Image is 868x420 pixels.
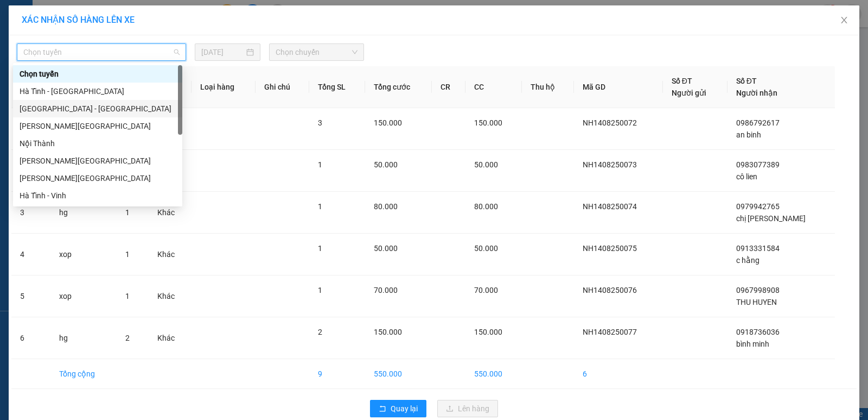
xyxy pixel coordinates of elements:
[11,234,50,275] td: 4
[672,77,692,85] span: Số ĐT
[379,405,386,413] span: rollback
[736,286,780,294] span: 0967998908
[736,202,780,211] span: 0979942765
[736,340,769,348] span: bình minh
[583,286,637,294] span: NH1408250076
[13,65,182,83] div: Chọn tuyến
[201,46,244,58] input: 14/08/2025
[20,85,176,97] div: Hà Tĩnh - [GEOGRAPHIC_DATA]
[583,118,637,127] span: NH1408250072
[11,66,50,108] th: STT
[736,77,757,85] span: Số ĐT
[736,118,780,127] span: 0986792617
[840,16,848,24] span: close
[192,66,256,108] th: Loại hàng
[318,202,322,211] span: 1
[276,44,358,60] span: Chọn chuyến
[20,120,176,132] div: [PERSON_NAME][GEOGRAPHIC_DATA]
[465,359,522,389] td: 550.000
[318,160,322,169] span: 1
[309,359,365,389] td: 9
[11,192,50,234] td: 3
[149,192,192,234] td: Khác
[374,118,402,127] span: 150.000
[736,172,757,181] span: cô lien
[50,192,117,234] td: hg
[432,66,465,108] th: CR
[11,108,50,150] td: 1
[13,187,182,204] div: Hà Tĩnh - Vinh
[736,244,780,253] span: 0913331584
[20,155,176,167] div: [PERSON_NAME][GEOGRAPHIC_DATA]
[374,244,398,253] span: 50.000
[149,275,192,317] td: Khác
[125,292,130,300] span: 1
[20,137,176,149] div: Nội Thành
[522,66,574,108] th: Thu hộ
[13,170,182,187] div: Hồng Lĩnh - Hà Tĩnh
[125,250,130,259] span: 1
[574,66,663,108] th: Mã GD
[374,160,398,169] span: 50.000
[437,400,498,417] button: uploadLên hàng
[20,68,176,80] div: Chọn tuyến
[374,328,402,336] span: 150.000
[125,208,130,217] span: 1
[391,403,418,415] span: Quay lại
[465,66,522,108] th: CC
[736,160,780,169] span: 0983077389
[583,160,637,169] span: NH1408250073
[11,317,50,359] td: 6
[11,150,50,192] td: 2
[318,118,322,127] span: 3
[736,214,806,223] span: chị [PERSON_NAME]
[736,256,759,265] span: c hằng
[374,286,398,294] span: 70.000
[22,15,135,25] span: XÁC NHẬN SỐ HÀNG LÊN XE
[125,334,130,342] span: 2
[736,328,780,336] span: 0918736036
[20,190,176,202] div: Hà Tĩnh - Vinh
[474,328,502,336] span: 150.000
[365,66,432,108] th: Tổng cước
[318,244,322,253] span: 1
[50,359,117,389] td: Tổng cộng
[672,89,706,97] span: Người gửi
[20,103,176,115] div: [GEOGRAPHIC_DATA] - [GEOGRAPHIC_DATA]
[583,244,637,253] span: NH1408250075
[574,359,663,389] td: 6
[365,359,432,389] td: 550.000
[736,298,777,306] span: THU HUYEN
[474,202,498,211] span: 80.000
[309,66,365,108] th: Tổng SL
[583,202,637,211] span: NH1408250074
[583,328,637,336] span: NH1408250077
[13,83,182,100] div: Hà Tĩnh - Hà Nội
[23,44,180,60] span: Chọn tuyến
[474,160,498,169] span: 50.000
[829,5,859,36] button: Close
[13,152,182,170] div: Hương Khê - Hà Tĩnh
[149,234,192,275] td: Khác
[149,317,192,359] td: Khác
[50,275,117,317] td: xop
[20,172,176,184] div: [PERSON_NAME][GEOGRAPHIC_DATA]
[474,286,498,294] span: 70.000
[370,400,426,417] button: rollbackQuay lại
[736,89,777,97] span: Người nhận
[474,118,502,127] span: 150.000
[374,202,398,211] span: 80.000
[50,317,117,359] td: hg
[13,117,182,135] div: Hà Tĩnh - Hồng Lĩnh
[318,286,322,294] span: 1
[13,100,182,117] div: Hà Nội - Hà Tĩnh
[474,244,498,253] span: 50.000
[11,275,50,317] td: 5
[256,66,309,108] th: Ghi chú
[736,130,761,139] span: an binh
[13,135,182,152] div: Nội Thành
[50,234,117,275] td: xop
[318,328,322,336] span: 2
